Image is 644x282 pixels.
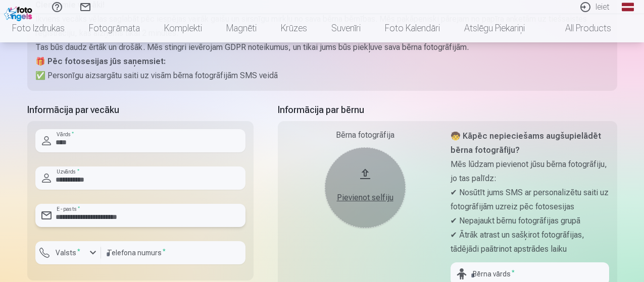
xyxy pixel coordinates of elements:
[335,192,395,204] div: Pievienot selfiju
[152,14,214,42] a: Komplekti
[27,103,254,117] h5: Informācija par vecāku
[319,14,373,42] a: Suvenīri
[35,57,166,66] strong: 🎁 Pēc fotosesijas jūs saņemsiet:
[451,157,609,186] p: Mēs lūdzam pievienot jūsu bērna fotogrāfiju, jo tas palīdz:
[52,248,84,258] label: Valsts
[451,186,609,214] p: ✔ Nosūtīt jums SMS ar personalizētu saiti uz fotogrāfijām uzreiz pēc fotosesijas
[537,14,623,42] a: All products
[269,14,319,42] a: Krūzes
[35,69,609,83] p: ✅ Personīgu aizsargātu saiti uz visām bērna fotogrāfijām SMS veidā
[452,14,537,42] a: Atslēgu piekariņi
[214,14,269,42] a: Magnēti
[286,129,444,141] div: Bērna fotogrāfija
[278,103,617,117] h5: Informācija par bērnu
[77,14,152,42] a: Fotogrāmata
[373,14,452,42] a: Foto kalendāri
[35,40,609,54] p: Tas būs daudz ērtāk un drošāk. Mēs stingri ievērojam GDPR noteikumus, un tikai jums būs piekļuve ...
[35,241,101,264] button: Valsts*
[325,147,406,228] button: Pievienot selfiju
[451,228,609,256] p: ✔ Ātrāk atrast un sašķirot fotogrāfijas, tādējādi paātrinot apstrādes laiku
[4,4,35,21] img: /fa1
[451,131,601,155] strong: 🧒 Kāpēc nepieciešams augšupielādēt bērna fotogrāfiju?
[451,214,609,228] p: ✔ Nepajaukt bērnu fotogrāfijas grupā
